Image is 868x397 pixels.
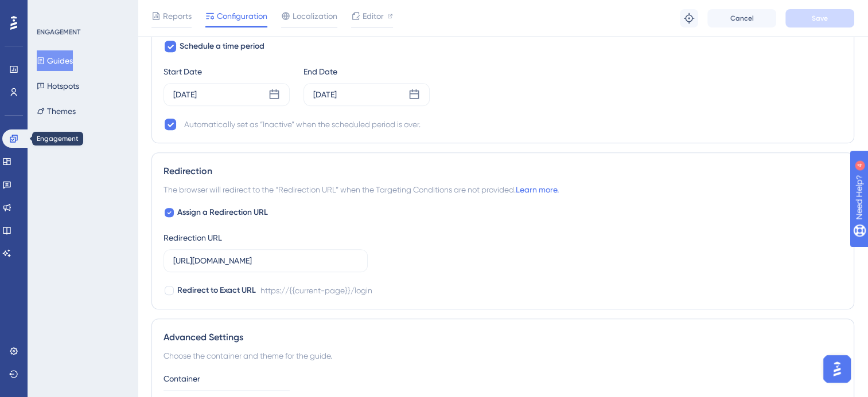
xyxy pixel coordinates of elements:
div: Automatically set as “Inactive” when the scheduled period is over. [184,117,421,131]
button: Save [785,9,854,27]
div: Choose the container and theme for the guide. [164,349,842,363]
span: Cancel [730,14,754,23]
input: https://www.example.com/ [173,254,358,267]
div: End Date [303,65,430,78]
div: Container [164,372,842,386]
div: ENGAGEMENT [37,27,80,37]
span: Localization [293,9,337,23]
button: Hotspots [37,76,79,96]
span: Assign a Redirection URL [177,206,268,219]
span: The browser will redirect to the “Redirection URL” when the Targeting Conditions are not provided. [164,183,559,196]
button: Themes [37,101,76,121]
div: [DATE] [313,88,337,101]
a: Learn more. [516,185,559,194]
button: Cancel [707,9,776,27]
iframe: UserGuiding AI Assistant Launcher [820,352,854,386]
span: Schedule a time period [180,40,264,53]
div: Start Date [164,65,290,78]
div: Redirection [164,164,842,178]
div: Redirection URL [164,231,222,245]
span: Editor [363,9,384,23]
span: Need Help? [27,3,72,17]
button: Guides [37,50,73,71]
span: Reports [163,9,192,23]
span: Configuration [217,9,267,23]
div: https://{{current-page}}/login [260,284,372,297]
span: Redirect to Exact URL [177,284,256,297]
div: Advanced Settings [164,331,842,344]
span: Save [812,14,828,23]
div: [DATE] [173,88,197,101]
div: 4 [80,6,83,15]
